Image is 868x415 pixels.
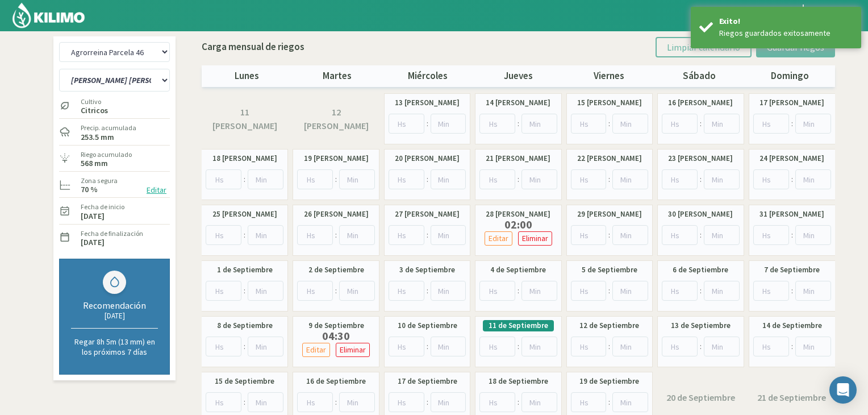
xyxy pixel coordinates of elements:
[427,341,428,352] span: :
[662,225,698,245] input: Hs
[336,343,370,357] button: Eliminar
[431,225,466,245] input: Min
[81,213,105,220] label: [DATE]
[395,153,460,164] label: 20 [PERSON_NAME]
[571,392,607,412] input: Hs
[489,376,548,387] label: 18 de Septiembre
[656,37,752,57] button: Limpiar calendario
[399,264,455,276] label: 3 de Septiembre
[389,114,424,134] input: Hs
[608,285,610,297] span: :
[81,160,108,167] label: 568 mm
[302,343,330,357] button: Editar
[571,337,607,356] input: Hs
[704,337,740,356] input: Min
[700,341,702,352] span: :
[339,281,375,301] input: Min
[700,229,702,241] span: :
[577,97,642,109] label: 15 [PERSON_NAME]
[753,169,789,189] input: Hs
[579,320,639,331] label: 12 de Septiembre
[753,114,789,134] input: Hs
[81,176,118,186] label: Zona segura
[81,186,98,193] label: 70 %
[206,281,241,301] input: Hs
[518,173,519,185] span: :
[335,285,337,297] span: :
[654,69,744,84] p: sábado
[662,337,698,356] input: Hs
[791,118,793,130] span: :
[577,209,642,220] label: 29 [PERSON_NAME]
[202,40,304,55] p: Carga mensual de riegos
[791,229,793,241] span: :
[292,69,382,84] p: martes
[791,173,793,185] span: :
[486,153,550,164] label: 21 [PERSON_NAME]
[757,391,826,404] label: 21 de Septiembre
[795,114,831,134] input: Min
[473,69,564,84] p: jueves
[612,169,648,189] input: Min
[297,392,333,412] input: Hs
[700,118,702,130] span: :
[389,392,424,412] input: Hs
[212,209,277,220] label: 25 [PERSON_NAME]
[704,225,740,245] input: Min
[71,337,158,357] p: Regar 8h 5m (13 mm) en los próximos 7 días
[612,337,648,356] input: Min
[791,341,793,352] span: :
[608,229,610,241] span: :
[662,281,698,301] input: Hs
[612,392,648,412] input: Min
[704,169,740,189] input: Min
[479,392,515,412] input: Hs
[662,114,698,134] input: Hs
[389,337,424,356] input: Hs
[427,229,428,241] span: :
[304,209,369,220] label: 26 [PERSON_NAME]
[571,114,607,134] input: Hs
[248,225,283,245] input: Min
[308,264,364,276] label: 2 de Septiembre
[608,396,610,408] span: :
[248,392,283,412] input: Min
[759,209,824,220] label: 31 [PERSON_NAME]
[389,281,424,301] input: Hs
[521,114,557,134] input: Min
[795,169,831,189] input: Min
[248,169,283,189] input: Min
[389,169,424,189] input: Hs
[608,118,610,130] span: :
[206,337,241,356] input: Hs
[522,232,548,245] p: Eliminar
[206,225,241,245] input: Hs
[81,239,105,246] label: [DATE]
[564,69,654,84] p: viernes
[297,225,333,245] input: Hs
[671,320,731,331] label: 13 de Septiembre
[335,229,337,241] span: :
[248,281,283,301] input: Min
[745,69,835,84] p: domingo
[518,341,519,352] span: :
[759,97,824,109] label: 17 [PERSON_NAME]
[244,229,245,241] span: :
[666,391,735,404] label: 20 de Septiembre
[662,169,698,189] input: Hs
[582,264,637,276] label: 5 de Septiembre
[81,150,132,160] label: Riego acumulado
[612,281,648,301] input: Min
[700,285,702,297] span: :
[427,285,428,297] span: :
[431,337,466,356] input: Min
[577,153,642,164] label: 22 [PERSON_NAME]
[479,169,515,189] input: Hs
[486,97,550,109] label: 14 [PERSON_NAME]
[298,105,373,133] label: 12 [PERSON_NAME]
[518,396,519,408] span: :
[482,220,555,229] label: 02:00
[339,225,375,245] input: Min
[335,173,337,185] span: :
[297,281,333,301] input: Hs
